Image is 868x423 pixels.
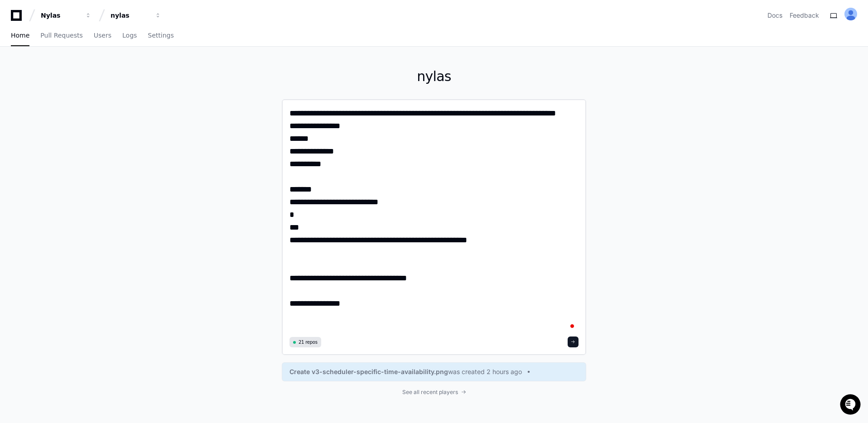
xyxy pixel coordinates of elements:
img: 1736555170064-99ba0984-63c1-480f-8ee9-699278ef63ed [9,67,25,84]
button: Nylas [37,7,95,24]
a: Settings [148,25,174,46]
a: Home [11,25,29,46]
a: See all recent players [282,389,586,396]
span: Settings [148,33,174,38]
a: Powered byPylon [64,95,110,102]
span: Logs [122,33,137,38]
textarea: To enrich screen reader interactions, please activate Accessibility in Grammarly extension settings [289,107,579,334]
h1: nylas [282,68,586,85]
span: Users [94,33,111,38]
span: 21 repos [299,339,318,346]
span: was created 2 hours ago [448,367,522,376]
div: nylas [111,11,149,20]
a: Users [94,25,111,46]
button: nylas [107,7,165,24]
a: Logs [122,25,137,46]
a: Docs [767,11,782,20]
span: Pull Requests [40,33,82,38]
div: Start new chat [31,67,149,77]
a: Create v3-scheduler-specific-time-availability.pngwas created 2 hours ago [289,367,579,376]
img: PlayerZero [9,9,27,27]
iframe: Open customer support [839,393,863,418]
span: Pylon [90,95,110,102]
span: Home [11,33,29,38]
img: ALV-UjVK8RpqmtaEmWt-w7smkXy4mXJeaO6BQfayqtOlFgo-JMPJ-9dwpjtPo0tPuJt-_htNhcUawv8hC7JLdgPRlxVfNlCaj... [844,8,857,20]
div: Welcome [9,36,165,51]
a: Pull Requests [40,25,82,46]
span: See all recent players [402,389,458,396]
div: We're available if you need us! [31,77,115,84]
button: Start new chat [154,70,165,81]
span: Create v3-scheduler-specific-time-availability.png [289,367,448,376]
button: Feedback [790,11,819,20]
div: Nylas [41,11,80,20]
